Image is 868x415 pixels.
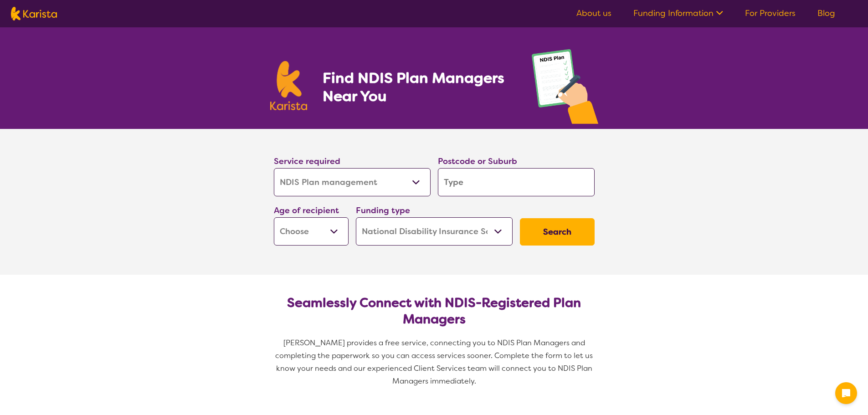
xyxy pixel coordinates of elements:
[270,61,308,110] img: Karista logo
[438,168,595,196] input: Type
[520,218,595,246] button: Search
[275,338,595,386] span: [PERSON_NAME] provides a free service, connecting you to NDIS Plan Managers and completing the pa...
[356,205,410,216] label: Funding type
[745,8,796,19] a: For Providers
[11,7,57,20] img: Karista logo
[532,49,598,129] img: plan-management
[817,8,835,19] a: Blog
[438,156,517,167] label: Postcode or Suburb
[323,69,513,105] h1: Find NDIS Plan Managers Near You
[274,205,339,216] label: Age of recipient
[281,295,587,328] h2: Seamlessly Connect with NDIS-Registered Plan Managers
[633,8,723,19] a: Funding Information
[576,8,611,19] a: About us
[274,156,340,167] label: Service required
